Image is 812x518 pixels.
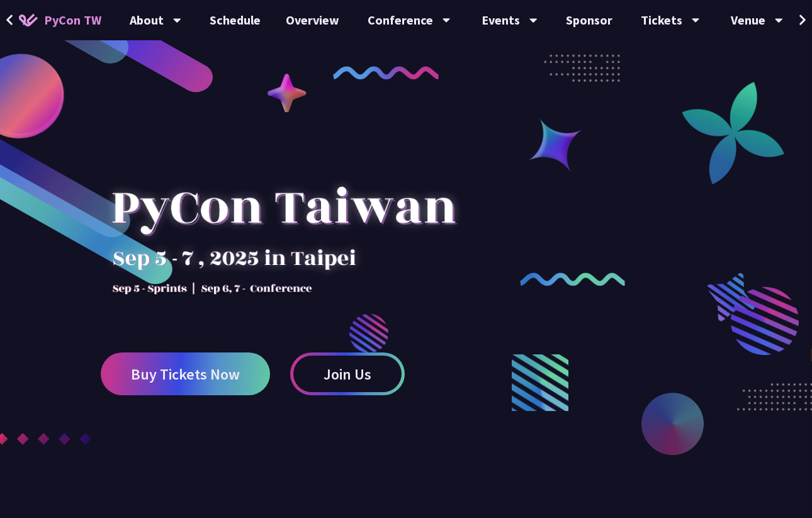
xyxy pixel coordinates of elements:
[290,352,405,395] a: Join Us
[44,11,101,30] span: PyCon TW
[324,366,371,382] span: Join Us
[6,4,114,36] a: PyCon TW
[520,273,626,286] img: curly-2.e802c9f.png
[19,14,38,26] img: Home icon of PyCon TW 2025
[101,352,270,395] a: Buy Tickets Now
[131,366,240,382] span: Buy Tickets Now
[333,66,439,79] img: curly-1.ebdbada.png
